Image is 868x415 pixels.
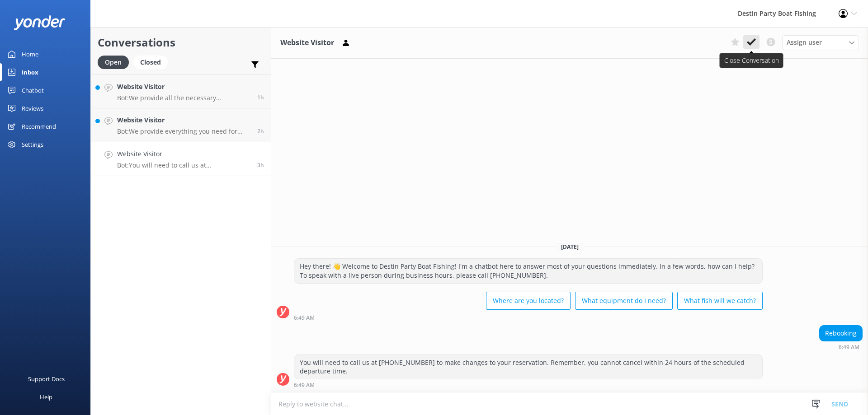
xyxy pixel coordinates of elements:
[839,345,859,350] strong: 6:49 AM
[257,93,264,101] span: Oct 10 2025 08:46am (UTC -05:00) America/Cancun
[575,292,673,310] button: What equipment do I need?
[294,355,762,379] div: You will need to call us at [PHONE_NUMBER] to make changes to your reservation. Remember, you can...
[22,117,56,135] div: Recommend
[22,63,38,81] div: Inbox
[14,15,66,30] img: yonder-white-logo.png
[117,82,250,92] h4: Website Visitor
[294,382,763,388] div: Oct 10 2025 06:49am (UTC -05:00) America/Cancun
[294,259,762,283] div: Hey there! 👋 Welcome to Destin Party Boat Fishing! I'm a chatbot here to answer most of your ques...
[98,56,129,69] div: Open
[98,34,264,51] h2: Conversations
[133,57,172,67] a: Closed
[117,161,250,169] p: Bot: You will need to call us at [PHONE_NUMBER] to make changes to your reservation. Remember, yo...
[40,388,52,406] div: Help
[486,292,571,310] button: Where are you located?
[133,56,168,69] div: Closed
[556,243,584,251] span: [DATE]
[787,37,822,47] span: Assign user
[117,149,250,159] h4: Website Visitor
[117,94,250,102] p: Bot: We provide all the necessary equipment for fishing, including bait, poles, tackle, and licen...
[22,45,38,63] div: Home
[22,135,43,154] div: Settings
[820,326,862,341] div: Rebooking
[819,344,863,350] div: Oct 10 2025 06:49am (UTC -05:00) America/Cancun
[257,127,264,135] span: Oct 10 2025 08:00am (UTC -05:00) America/Cancun
[294,314,763,321] div: Oct 10 2025 06:49am (UTC -05:00) America/Cancun
[22,99,43,117] div: Reviews
[117,115,250,125] h4: Website Visitor
[294,382,315,388] strong: 6:49 AM
[98,57,133,67] a: Open
[294,315,315,321] strong: 6:49 AM
[22,81,44,99] div: Chatbot
[91,142,271,176] a: Website VisitorBot:You will need to call us at [PHONE_NUMBER] to make changes to your reservation...
[28,370,65,388] div: Support Docs
[677,292,763,310] button: What fish will we catch?
[117,127,250,135] p: Bot: We provide everything you need for fishing, including licenses, bait, ice, rods, reels, and ...
[782,35,859,50] div: Assign User
[257,161,264,169] span: Oct 10 2025 06:49am (UTC -05:00) America/Cancun
[91,75,271,108] a: Website VisitorBot:We provide all the necessary equipment for fishing, including bait, poles, tac...
[280,37,334,49] h3: Website Visitor
[91,108,271,142] a: Website VisitorBot:We provide everything you need for fishing, including licenses, bait, ice, rod...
